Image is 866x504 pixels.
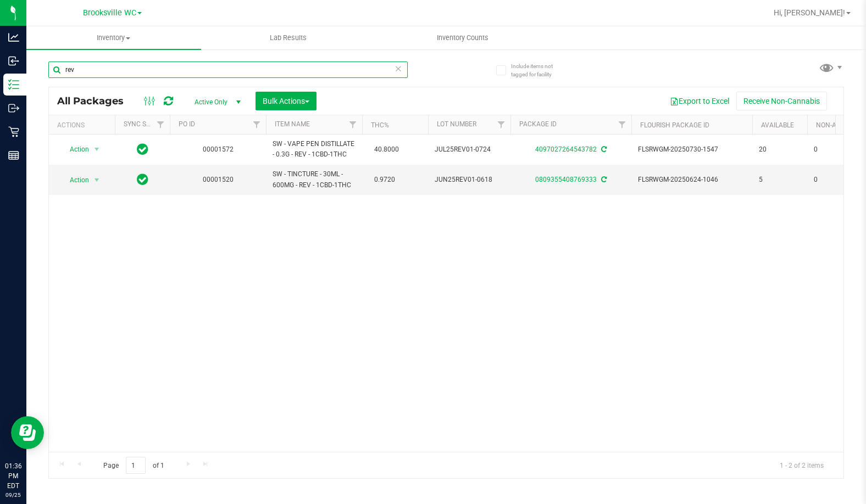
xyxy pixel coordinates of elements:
a: 4097027264543782 [535,145,597,153]
a: Lot Number [437,120,476,128]
input: 1 [126,457,146,474]
span: 0.9720 [369,172,401,188]
span: 5 [759,175,801,185]
span: Action [60,172,90,188]
div: Actions [57,121,110,129]
span: 40.8000 [369,142,404,158]
span: Include items not tagged for facility [511,62,566,79]
inline-svg: Retail [8,126,19,137]
input: Search Package ID, Item Name, SKU, Lot or Part Number... [48,61,408,78]
p: 01:36 PM EDT [5,461,21,491]
a: THC% [371,121,389,129]
span: SW - TINCTURE - 30ML - 600MG - REV - 1CBD-1THC [273,169,356,190]
a: Package ID [519,120,557,128]
a: Filter [613,115,631,134]
span: FLSRWGM-20250730-1547 [638,144,746,155]
button: Bulk Actions [256,92,317,110]
a: Lab Results [201,26,376,49]
span: Inventory Counts [422,33,503,43]
p: 09/25 [5,491,21,499]
a: Filter [152,115,170,134]
a: 00001520 [203,176,234,183]
a: Available [761,121,794,129]
inline-svg: Inbound [8,55,19,66]
button: Receive Non-Cannabis [736,92,827,110]
span: In Sync [137,142,148,157]
inline-svg: Reports [8,150,19,161]
span: Sync from Compliance System [599,176,607,183]
span: 1 - 2 of 2 items [771,457,832,473]
span: Bulk Actions [263,97,309,105]
span: select [90,172,104,188]
a: Sync Status [124,120,166,128]
a: Flourish Package ID [640,121,709,129]
inline-svg: Analytics [8,32,19,43]
button: Export to Excel [663,92,736,110]
span: JUN25REV01-0618 [435,175,504,185]
inline-svg: Inventory [8,79,19,90]
span: Inventory [26,33,201,43]
span: In Sync [137,172,148,187]
span: SW - VAPE PEN DISTILLATE - 0.3G - REV - 1CBD-1THC [273,139,356,160]
iframe: Resource center [11,416,44,449]
span: Sync from Compliance System [599,145,607,153]
a: Filter [344,115,362,134]
span: Hi, [PERSON_NAME]! [774,8,845,17]
span: All Packages [57,95,135,107]
span: 0 [814,175,856,185]
a: 0809355408769333 [535,176,597,183]
span: Action [60,142,90,157]
span: JUL25REV01-0724 [435,144,504,155]
span: Page of 1 [94,457,173,474]
inline-svg: Outbound [8,103,19,114]
span: select [90,142,104,157]
a: Inventory Counts [375,26,550,49]
span: Lab Results [255,33,321,43]
span: Brooksville WC [83,8,136,18]
a: PO ID [179,120,195,128]
a: Filter [492,115,510,134]
a: Filter [248,115,266,134]
a: Non-Available [816,121,865,129]
span: FLSRWGM-20250624-1046 [638,175,746,185]
span: Clear [395,61,402,76]
a: 00001572 [203,145,234,153]
a: Item Name [275,120,310,128]
span: 0 [814,144,856,155]
a: Inventory [26,26,201,49]
span: 20 [759,144,801,155]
